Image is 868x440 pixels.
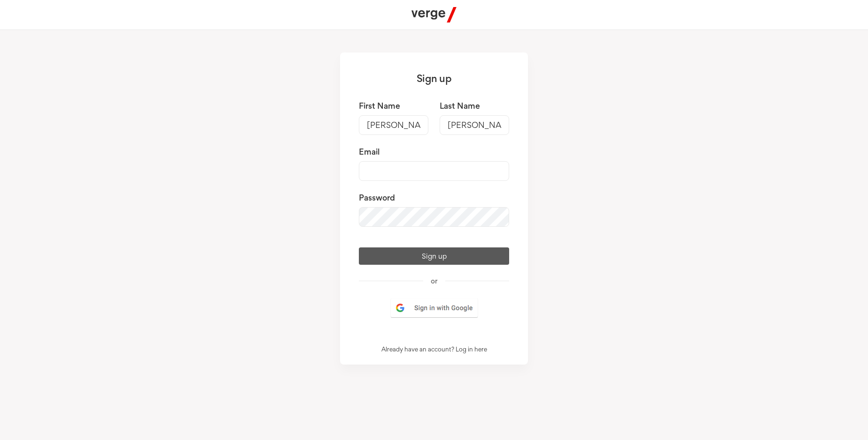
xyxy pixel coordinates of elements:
h3: Sign up [340,52,528,100]
img: google-sign-in.png [389,297,479,319]
label: Last Name [440,100,509,112]
label: Email [359,146,509,157]
a: Already have an account? Log in here [381,345,487,353]
button: Sign up [359,247,509,265]
label: First Name [359,100,428,112]
img: Verge [411,7,457,22]
label: Password [359,192,509,203]
p: or [359,276,509,286]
